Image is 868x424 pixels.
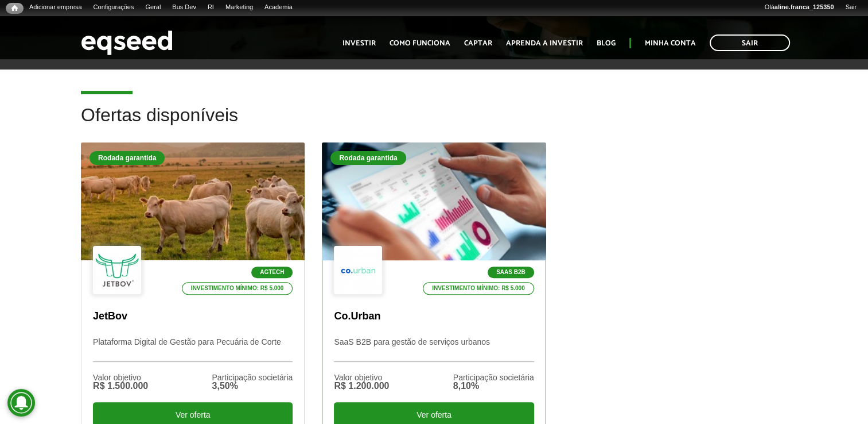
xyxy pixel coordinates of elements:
div: Participação societária [453,373,534,381]
a: Sair [839,3,862,12]
p: JetBov [93,310,293,323]
span: Início [11,4,18,12]
div: R$ 1.200.000 [334,381,389,391]
a: Academia [259,3,298,12]
a: Blog [597,40,616,47]
a: Adicionar empresa [24,3,88,12]
p: Agtech [251,267,293,278]
p: SaaS B2B [488,267,534,278]
a: Geral [139,3,166,12]
a: Como funciona [390,40,450,47]
div: Valor objetivo [334,373,389,381]
a: Marketing [220,3,259,12]
img: EqSeed [81,28,173,58]
strong: aline.franca_125350 [774,3,834,10]
div: 3,50% [212,381,293,391]
div: Participação societária [212,373,293,381]
p: SaaS B2B para gestão de serviços urbanos [334,337,534,362]
a: Oláaline.franca_125350 [759,3,840,12]
p: Co.Urban [334,310,534,323]
div: Valor objetivo [93,373,148,381]
a: Início [6,3,24,14]
a: Minha conta [645,40,696,47]
a: Sair [710,34,790,51]
p: Investimento mínimo: R$ 5.000 [423,282,534,295]
h2: Ofertas disponíveis [81,105,787,142]
a: Investir [342,40,376,47]
a: Aprenda a investir [506,40,583,47]
div: Rodada garantida [330,151,406,165]
p: Plataforma Digital de Gestão para Pecuária de Corte [93,337,293,362]
div: 8,10% [453,381,534,391]
div: Rodada garantida [89,151,165,165]
p: Investimento mínimo: R$ 5.000 [182,282,293,295]
div: R$ 1.500.000 [93,381,148,391]
a: RI [202,3,220,12]
a: Configurações [88,3,140,12]
a: Bus Dev [166,3,202,12]
a: Captar [464,40,492,47]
